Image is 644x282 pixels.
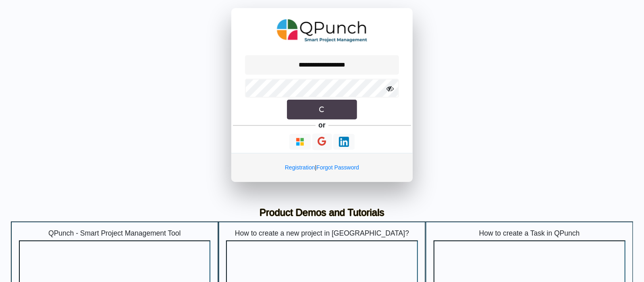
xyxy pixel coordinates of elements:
[17,207,627,219] h3: Product Demos and Tutorials
[277,16,368,45] img: QPunch
[339,137,349,147] img: Loading...
[312,134,332,150] button: Continue With Google
[333,134,355,150] button: Continue With LinkedIn
[317,119,327,131] h5: or
[295,137,305,147] img: Loading...
[226,229,418,238] h5: How to create a new project in [GEOGRAPHIC_DATA]?
[434,229,625,238] h5: How to create a Task in QPunch
[231,153,413,182] div: |
[316,164,359,171] a: Forgot Password
[289,134,311,150] button: Continue With Microsoft Azure
[19,229,211,238] h5: QPunch - Smart Project Management Tool
[285,164,315,171] a: Registration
